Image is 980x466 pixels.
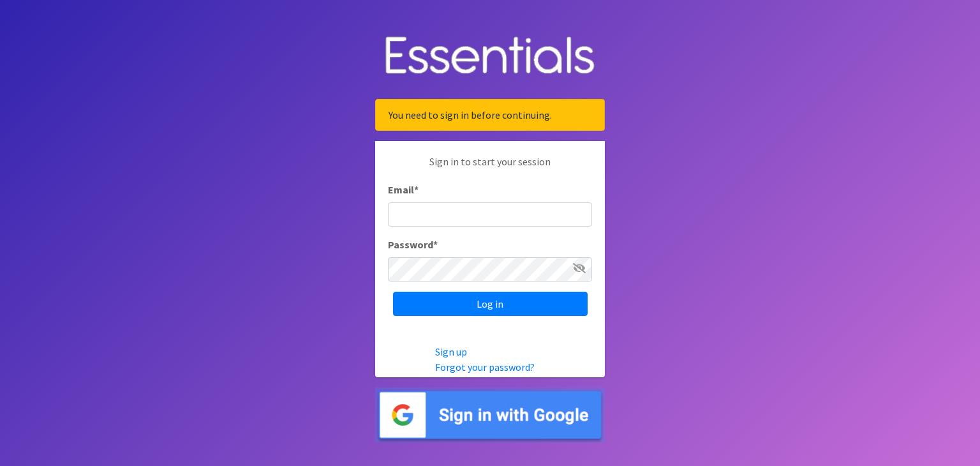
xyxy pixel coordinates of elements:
img: Sign in with Google [375,387,605,443]
img: Human Essentials [375,24,605,89]
abbr: required [414,183,419,196]
abbr: required [433,238,438,251]
p: Sign in to start your session [388,154,592,182]
a: Forgot your password? [435,361,535,373]
label: Email [388,182,419,197]
label: Password [388,237,438,252]
a: Sign up [435,345,467,358]
div: You need to sign in before continuing. [375,99,605,131]
input: Log in [393,292,588,316]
